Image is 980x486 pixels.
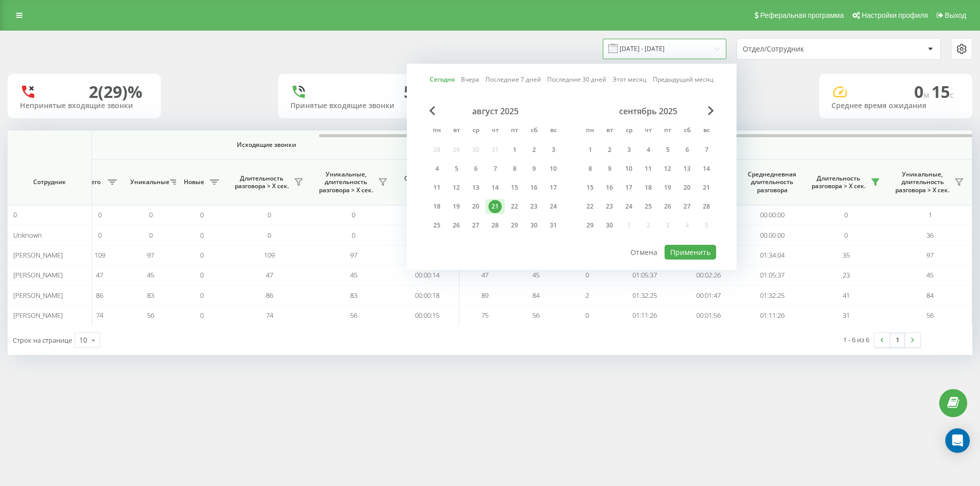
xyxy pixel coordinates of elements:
[527,143,541,157] div: 2
[427,218,447,233] div: пн 25 авг. 2025 г.
[98,141,435,149] span: Исходящие звонки
[430,200,444,213] div: 18
[862,11,928,19] span: Настройки профиля
[466,218,485,233] div: ср 27 авг. 2025 г.
[760,11,844,19] span: Реферальная программа
[266,291,273,300] span: 86
[488,200,502,213] div: 21
[485,161,505,176] div: чт 7 авг. 2025 г.
[583,162,597,175] div: 8
[430,162,444,175] div: 4
[748,170,796,194] span: Среднедневная длительность разговора
[843,250,850,260] span: 35
[524,180,544,195] div: сб 16 авг. 2025 г.
[488,181,502,194] div: 14
[469,200,482,213] div: 20
[149,231,153,240] span: 0
[524,142,544,158] div: сб 2 авг. 2025 г.
[508,162,521,175] div: 8
[926,270,934,279] span: 45
[926,311,934,320] span: 56
[585,270,589,279] span: 0
[396,205,459,225] td: 00:00:00
[532,291,540,300] span: 84
[740,285,804,305] td: 01:32:25
[427,161,447,176] div: пн 4 авг. 2025 г.
[505,180,524,195] div: пт 15 авг. 2025 г.
[147,291,154,300] span: 83
[396,225,459,245] td: 00:00:00
[600,199,619,214] div: вт 23 сент. 2025 г.
[20,101,149,110] div: Непринятые входящие звонки
[831,101,960,110] div: Среднее время ожидания
[546,123,561,139] abbr: воскресенье
[697,180,716,195] div: вс 21 сент. 2025 г.
[697,161,716,176] div: вс 14 сент. 2025 г.
[429,106,435,115] span: Previous Month
[700,162,713,175] div: 14
[580,180,600,195] div: пн 15 сент. 2025 г.
[13,250,63,260] span: [PERSON_NAME]
[612,285,676,305] td: 01:32:25
[200,311,204,320] span: 0
[352,210,355,219] span: 0
[843,270,850,279] span: 23
[661,200,674,213] div: 26
[505,142,524,158] div: пт 1 авг. 2025 г.
[13,210,17,219] span: 0
[532,311,540,320] span: 56
[926,291,934,300] span: 84
[96,270,103,279] span: 47
[266,270,273,279] span: 47
[619,142,639,158] div: ср 3 сент. 2025 г.
[583,219,597,232] div: 29
[468,123,483,139] abbr: среда
[708,106,714,115] span: Next Month
[642,181,655,194] div: 18
[447,161,466,176] div: вт 5 авг. 2025 г.
[602,123,617,139] abbr: вторник
[13,231,42,240] span: Unknown
[622,162,635,175] div: 10
[430,74,455,84] a: Сегодня
[580,161,600,176] div: пн 8 сент. 2025 г.
[16,178,83,186] span: Сотрудник
[200,270,204,279] span: 0
[427,180,447,195] div: пн 11 авг. 2025 г.
[619,199,639,214] div: ср 24 сент. 2025 г.
[181,178,207,186] span: Новые
[844,210,848,219] span: 0
[639,180,658,195] div: чт 18 сент. 2025 г.
[603,143,616,157] div: 2
[524,199,544,214] div: сб 23 авг. 2025 г.
[485,180,505,195] div: чт 14 авг. 2025 г.
[544,142,563,158] div: вс 3 авг. 2025 г.
[396,305,459,325] td: 00:00:15
[469,181,482,194] div: 13
[316,170,375,194] span: Уникальные, длительность разговора > Х сек.
[679,123,695,139] abbr: суббота
[447,199,466,214] div: вт 19 авг. 2025 г.
[13,291,63,300] span: [PERSON_NAME]
[945,11,966,19] span: Выход
[612,265,676,285] td: 01:05:37
[600,161,619,176] div: вт 9 сент. 2025 г.
[79,178,105,186] span: Всего
[665,245,716,260] button: Применить
[461,74,479,84] a: Вчера
[427,199,447,214] div: пн 18 авг. 2025 г.
[527,200,541,213] div: 23
[547,219,560,232] div: 31
[96,291,103,300] span: 86
[200,250,204,260] span: 0
[547,181,560,194] div: 17
[699,123,714,139] abbr: воскресенье
[98,231,102,240] span: 0
[932,81,954,103] span: 15
[507,123,522,139] abbr: пятница
[532,270,540,279] span: 45
[89,82,142,101] div: 2 (29)%
[403,174,451,190] span: Среднее время ожидания
[583,181,597,194] div: 15
[950,89,954,100] span: c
